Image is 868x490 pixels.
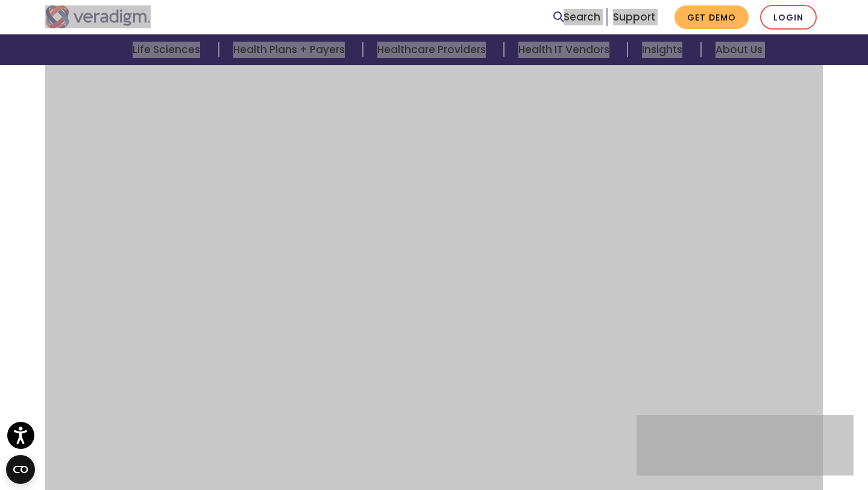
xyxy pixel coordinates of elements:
[363,34,504,65] a: Healthcare Providers
[613,10,655,24] a: Support
[6,455,35,484] button: Open CMP widget
[637,415,854,476] iframe: Drift Chat Widget
[553,9,600,25] a: Search
[118,34,218,65] a: Life Sciences
[504,34,627,65] a: Health IT Vendors
[219,34,363,65] a: Health Plans + Payers
[701,34,777,65] a: About Us
[627,34,700,65] a: Insights
[760,5,817,30] a: Login
[675,5,749,29] a: Get Demo
[45,5,151,28] img: Veradigm logo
